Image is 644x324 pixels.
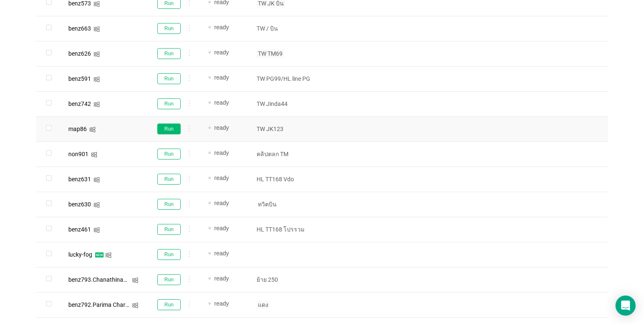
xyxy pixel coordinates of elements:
p: HL TT168 Vdo [257,175,318,183]
span: ready [214,300,229,307]
div: benz742 [68,101,91,107]
span: ready [214,74,229,81]
button: Run [157,98,181,109]
div: benz591 [68,76,91,82]
span: ready [214,275,229,282]
p: คลิปตลก TM [257,150,318,158]
span: ready [214,149,229,156]
i: icon: windows [93,227,100,233]
span: benz792.Parima Chartpipak [68,301,142,308]
p: ย้าย 250 [257,275,318,284]
button: Run [157,149,181,159]
span: ready [214,225,229,231]
i: icon: windows [91,152,97,158]
p: TW / บิน [257,24,318,33]
i: icon: windows [105,252,112,258]
span: ready [214,200,229,206]
p: TW Jinda44 [257,100,318,108]
span: ready [214,250,229,257]
span: ready [214,49,229,56]
p: HL TT168 โปรรวม [257,225,318,234]
span: ทวิตบิน [257,200,278,208]
button: Run [157,274,181,285]
i: icon: windows [93,1,100,7]
i: icon: windows [132,302,138,309]
span: benz793.Chanathinad Natapiwat [68,276,156,283]
div: benz631 [68,176,91,182]
button: Run [157,123,181,134]
button: Run [157,224,181,235]
span: ready [214,24,229,31]
div: Open Intercom Messenger [615,296,636,316]
span: แดง [257,301,270,309]
p: TW PG99/HL line PG [257,75,318,83]
i: icon: windows [132,277,138,283]
i: icon: windows [93,51,100,57]
div: benz663 [68,26,91,31]
span: TW TM69 [257,49,284,58]
i: icon: windows [93,26,100,32]
span: ready [214,175,229,181]
span: ready [214,124,229,131]
i: icon: windows [93,177,100,183]
button: Run [157,249,181,260]
div: benz461 [68,226,91,232]
i: icon: windows [93,101,100,108]
p: TW JK123 [257,125,318,133]
i: icon: windows [89,126,96,133]
div: non901 [68,151,88,157]
div: benz626 [68,51,91,57]
button: Run [157,48,181,59]
button: Run [157,299,181,310]
button: Run [157,73,181,84]
div: map86 [68,126,87,132]
div: lucky-fog [68,252,92,257]
button: Run [157,174,181,185]
span: ready [214,99,229,106]
button: Run [157,23,181,34]
div: benz573 [68,0,91,6]
div: benz630 [68,201,91,207]
i: icon: windows [93,76,100,82]
i: icon: windows [93,202,100,208]
button: Run [157,199,181,210]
